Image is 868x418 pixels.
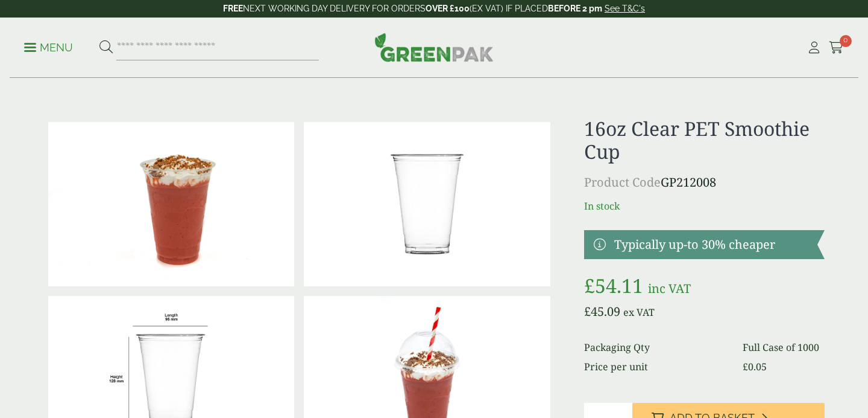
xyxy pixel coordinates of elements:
[807,42,822,54] i: My Account
[48,122,294,286] img: 16oz PET Smoothie Cup With Strawberry Milkshake And Cream
[24,40,73,53] a: Menu
[374,33,494,62] img: GreenPak Supplies
[584,340,729,355] dt: Packaging Qty
[584,173,825,191] p: GP212008
[584,272,643,298] bdi: 54.11
[584,303,591,320] span: £
[840,35,852,47] span: 0
[623,306,655,319] span: ex VAT
[743,360,767,373] bdi: 0.05
[223,4,243,13] strong: FREE
[304,122,550,286] img: 16oz Clear PET Smoothie Cup 0
[584,272,595,298] span: £
[829,42,844,54] i: Cart
[743,340,825,355] dd: Full Case of 1000
[829,39,844,57] a: 0
[584,359,729,374] dt: Price per unit
[584,199,825,213] p: In stock
[24,40,73,55] p: Menu
[648,280,691,297] span: inc VAT
[548,4,602,13] strong: BEFORE 2 pm
[605,4,645,13] a: See T&C's
[743,360,748,373] span: £
[426,4,470,13] strong: OVER £100
[584,303,620,320] bdi: 45.09
[584,117,825,164] h1: 16oz Clear PET Smoothie Cup
[584,174,661,190] span: Product Code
